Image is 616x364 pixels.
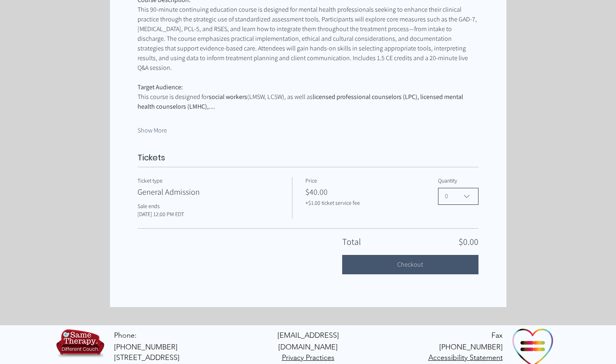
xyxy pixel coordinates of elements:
span: social workers [209,93,247,101]
a: Privacy Practices [282,353,334,362]
span: Target Audience: [138,83,183,91]
span: This 90-minute continuing education course is designed for mental health professionals seeking to... [138,5,478,72]
p: +$1.00 ticket service fee [305,199,425,207]
h2: Tickets [138,152,478,163]
span: Price [305,177,317,184]
a: [EMAIL_ADDRESS][DOMAIN_NAME] [277,330,339,351]
span: [STREET_ADDRESS] [114,353,180,362]
span: (LMSW, LCSW), as well as [247,93,313,101]
div: 0 [445,191,448,201]
button: Checkout [342,255,478,274]
img: TBH.US [55,328,106,363]
span: [EMAIL_ADDRESS][DOMAIN_NAME] [277,331,339,351]
p: Sale ends [138,202,279,210]
p: [DATE] 12:00 PM EDT [138,210,279,219]
a: Accessibility Statement [428,353,503,362]
span: Privacy Practices [282,353,334,362]
button: Show More [138,126,167,135]
p: $40.00 [305,186,425,198]
label: Quantity [438,177,478,185]
h3: General Admission [138,186,279,198]
span: Accessibility Statement [428,353,503,362]
p: Total [342,237,361,247]
a: Phone: [PHONE_NUMBER] [114,331,178,351]
span: This course is designed for [138,93,209,101]
p: $0.00 [459,237,478,247]
span: Ticket type [138,177,163,184]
